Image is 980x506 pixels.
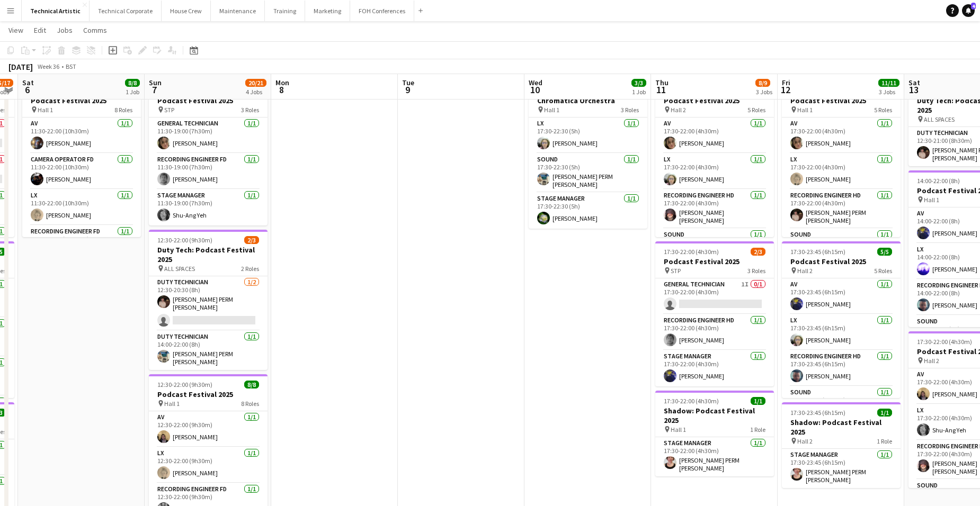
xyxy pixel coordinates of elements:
[30,23,50,37] a: Edit
[52,23,77,37] a: Jobs
[4,23,28,37] a: View
[211,1,265,21] button: Maintenance
[90,1,162,21] button: Technical Corporate
[8,61,33,72] div: [DATE]
[35,62,61,70] span: Week 36
[162,1,211,21] button: House Crew
[265,1,305,21] button: Training
[8,25,23,35] span: View
[350,1,414,21] button: FOH Conferences
[305,1,350,21] button: Marketing
[22,1,90,21] button: Technical Artistic
[962,4,975,17] a: 4
[79,23,111,37] a: Comms
[971,3,976,10] span: 4
[34,25,46,35] span: Edit
[83,25,107,35] span: Comms
[57,25,73,35] span: Jobs
[66,62,76,70] div: BST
